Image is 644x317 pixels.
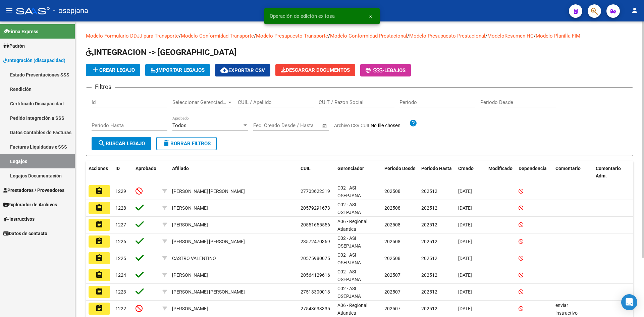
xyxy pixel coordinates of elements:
a: Modelo Conformidad Transporte [181,33,254,39]
span: Datos de contacto [3,230,47,237]
span: [DATE] [458,189,472,194]
datatable-header-cell: Modificado [486,161,516,183]
span: 1222 [115,306,126,311]
span: Comentario [555,166,581,171]
input: Start date [253,122,275,128]
datatable-header-cell: Periodo Desde [382,161,419,183]
input: Archivo CSV CUIL [371,123,409,129]
div: CASTRO VALENTINO [172,255,216,262]
span: 202507 [384,289,400,295]
span: C02 - ASI OSEPJANA [337,286,361,299]
span: Legajos [384,67,406,73]
mat-icon: assignment [95,287,103,296]
button: Borrar Filtros [156,137,217,150]
span: Dependencia [519,166,547,171]
a: Modelo Planilla FIM [536,33,580,39]
mat-icon: assignment [95,304,103,312]
button: Crear Legajo [86,64,140,76]
span: Explorador de Archivos [3,201,57,208]
datatable-header-cell: Aprobado [133,161,160,183]
span: Modificado [488,166,513,171]
span: - osepjana [53,3,88,18]
span: 20579291673 [301,205,330,211]
span: Seleccionar Gerenciador [172,99,227,105]
span: Crear Legajo [91,67,135,73]
span: 202508 [384,256,400,261]
span: CUIL [301,166,311,171]
span: Archivo CSV CUIL [334,123,371,128]
a: Modelo Formulario DDJJ para Transporte [86,33,179,39]
span: 27543633335 [301,306,330,311]
mat-icon: search [98,139,106,147]
span: 202512 [421,306,437,311]
span: Acciones [89,166,108,171]
input: End date [281,122,314,128]
button: Open calendar [321,122,329,130]
a: Modelo Conformidad Prestacional [330,33,407,39]
button: Exportar CSV [215,64,270,76]
button: -Legajos [360,64,411,76]
div: [PERSON_NAME] [PERSON_NAME] [172,288,245,296]
span: 23572470369 [301,239,330,244]
span: Padrón [3,42,25,50]
span: Descargar Documentos [281,67,350,73]
div: [PERSON_NAME] [172,305,208,313]
div: [PERSON_NAME] [172,204,208,212]
button: IMPORTAR LEGAJOS [145,64,210,76]
span: Todos [172,122,186,128]
mat-icon: assignment [95,220,103,228]
span: Operación de edición exitosa [270,13,335,19]
span: 1227 [115,222,126,227]
span: 202507 [384,306,400,311]
datatable-header-cell: CUIL [298,161,335,183]
span: [DATE] [458,272,472,278]
datatable-header-cell: Gerenciador [335,161,382,183]
span: 1225 [115,256,126,261]
div: [PERSON_NAME] [172,271,208,279]
span: C02 - ASI OSEPJANA [337,269,361,282]
a: Modelo Presupuesto Transporte [256,33,328,39]
span: 20551655556 [301,222,330,227]
mat-icon: assignment [95,254,103,262]
mat-icon: delete [162,139,170,147]
mat-icon: assignment [95,204,103,212]
mat-icon: assignment [95,237,103,245]
span: Prestadores / Proveedores [3,187,64,194]
div: [PERSON_NAME] [172,221,208,229]
mat-icon: assignment [95,271,103,279]
datatable-header-cell: Afiliado [169,161,298,183]
span: C02 - ASI OSEPJANA [337,185,361,198]
div: [PERSON_NAME] [PERSON_NAME] [172,188,245,195]
datatable-header-cell: Dependencia [516,161,553,183]
span: 202507 [384,272,400,278]
span: Afiliado [172,166,189,171]
span: 27513300013 [301,289,330,295]
span: 202512 [421,189,437,194]
span: Instructivos [3,215,35,223]
span: Firma Express [3,28,38,35]
span: Exportar CSV [220,67,265,73]
mat-icon: cloud_download [220,66,228,74]
span: [DATE] [458,306,472,311]
mat-icon: person [631,6,639,14]
span: Comentario Adm. [596,166,621,179]
span: 202508 [384,189,400,194]
mat-icon: add [91,66,99,74]
span: A06 - Regional Atlantica [337,219,367,232]
span: ID [115,166,120,171]
datatable-header-cell: ID [113,161,133,183]
button: Buscar Legajo [92,137,151,150]
span: 202512 [421,222,437,227]
span: [DATE] [458,289,472,295]
span: C02 - ASI OSEPJANA [337,202,361,215]
a: Modelo Presupuesto Prestacional [409,33,485,39]
span: INTEGRACION -> [GEOGRAPHIC_DATA] [86,48,236,57]
span: Gerenciador [337,166,364,171]
span: 27703622319 [301,189,330,194]
mat-icon: help [409,119,417,127]
span: 202508 [384,205,400,211]
datatable-header-cell: Comentario [553,161,593,183]
span: Aprobado [136,166,156,171]
span: Borrar Filtros [162,141,211,147]
button: Descargar Documentos [275,64,355,76]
